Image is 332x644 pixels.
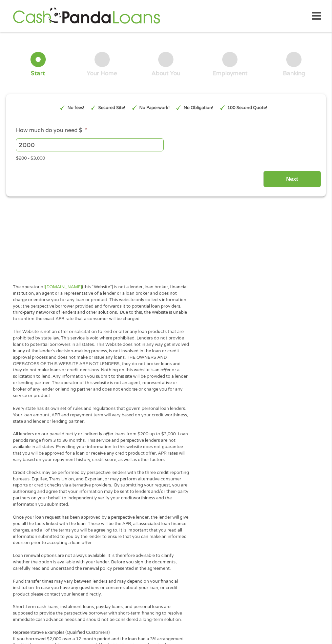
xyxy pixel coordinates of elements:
p: The operator of (this “Website”) is not a lender, loan broker, financial institution, an agent or... [13,284,189,322]
p: Secured Site! [98,105,125,111]
p: No Obligation! [184,105,213,111]
p: All lenders on our panel directly or indirectly offer loans from $200 up to $3,000. Loan periods ... [13,431,189,463]
div: Banking [283,70,305,77]
label: How much do you need $ [16,127,87,134]
p: Credit checks may be performed by perspective lenders with the three credit reporting bureaus: Eq... [13,470,189,508]
div: $200 - $3,000 [16,152,316,162]
p: Once your loan request has been approved by a perspective lender, the lender will give you all th... [13,514,189,546]
p: Loan renewal options are not always available. It is therefore advisable to clarify whether the o... [13,553,189,572]
img: GetLoanNow Logo [11,6,162,26]
p: No Paperwork! [139,105,170,111]
p: Fund transfer times may vary between lenders and may depend on your financial institution. In cas... [13,578,189,598]
div: Employment [212,70,248,77]
p: This Website is not an offer or solicitation to lend or offer any loan products that are prohibit... [13,329,189,399]
p: Every state has its own set of rules and regulations that govern personal loan lenders. Your loan... [13,406,189,425]
div: About You [151,70,180,77]
p: 100 Second Quote! [227,105,267,111]
p: No fees! [67,105,84,111]
input: Next [263,171,321,187]
div: Start [31,70,45,77]
div: Your Home [87,70,117,77]
a: [DOMAIN_NAME] [45,284,82,290]
p: Short-term cash loans, instalment loans, payday loans, and personal loans are supposed to provide... [13,604,189,623]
